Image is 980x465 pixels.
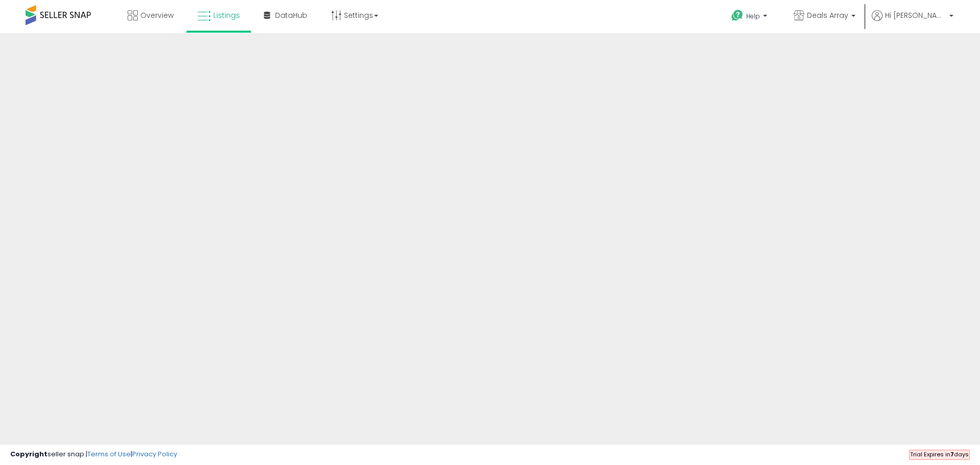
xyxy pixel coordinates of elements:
[807,10,848,20] span: Deals Array
[87,449,131,459] a: Terms of Use
[731,9,744,22] i: Get Help
[132,449,177,459] a: Privacy Policy
[10,449,47,459] strong: Copyright
[746,12,760,20] span: Help
[723,2,777,33] a: Help
[872,10,953,33] a: Hi [PERSON_NAME]
[10,450,177,459] div: seller snap | |
[140,10,174,20] span: Overview
[885,10,946,20] span: Hi [PERSON_NAME]
[275,10,307,20] span: DataHub
[950,450,954,458] b: 7
[910,450,969,458] span: Trial Expires in days
[213,10,240,20] span: Listings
